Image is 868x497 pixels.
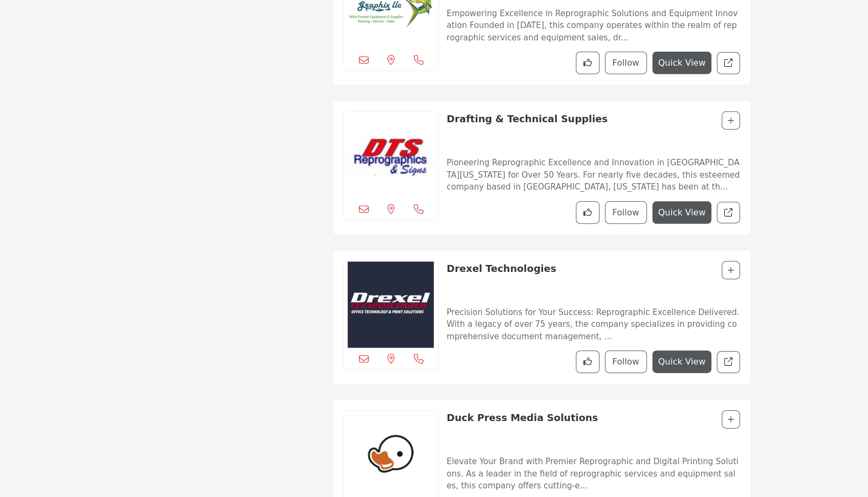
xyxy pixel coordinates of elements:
button: Follow [605,52,647,74]
a: Redirect to listing [717,52,740,74]
p: Empowering Excellence in Reprographic Solutions and Equipment Innovation Founded in [DATE], this ... [447,8,740,44]
a: Empowering Excellence in Reprographic Solutions and Equipment Innovation Founded in [DATE], this ... [447,1,740,44]
p: Elevate Your Brand with Premier Reprographic and Digital Printing Solutions. As a leader in the f... [447,456,740,492]
a: Duck Press Media Solutions [447,412,598,423]
img: Drexel Technologies [344,262,438,348]
a: Elevate Your Brand with Premier Reprographic and Digital Printing Solutions. As a leader in the f... [447,449,740,492]
p: Drexel Technologies [447,261,556,297]
a: Add To List [728,116,734,125]
a: Add To List [728,415,734,424]
a: Pioneering Reprographic Excellence and Innovation in [GEOGRAPHIC_DATA][US_STATE] for Over 50 Year... [447,150,740,193]
a: Drexel Technologies [447,263,556,274]
button: Quick View [652,351,711,373]
p: Drafting & Technical Supplies [447,111,608,148]
button: Follow [605,201,647,224]
a: Add To List [728,266,734,275]
img: Drafting & Technical Supplies [344,112,438,198]
a: Redirect to listing [717,202,740,224]
p: Pioneering Reprographic Excellence and Innovation in [GEOGRAPHIC_DATA][US_STATE] for Over 50 Year... [447,157,740,193]
img: Duck Press Media Solutions [344,411,438,497]
p: Precision Solutions for Your Success: Reprographic Excellence Delivered. With a legacy of over 75... [447,306,740,343]
a: Precision Solutions for Your Success: Reprographic Excellence Delivered. With a legacy of over 75... [447,300,740,343]
a: Drafting & Technical Supplies [447,113,608,124]
a: Redirect to listing [717,351,740,373]
button: Follow [605,351,647,373]
button: Quick View [652,201,711,224]
button: Quick View [652,52,711,74]
p: Duck Press Media Solutions [447,410,598,446]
